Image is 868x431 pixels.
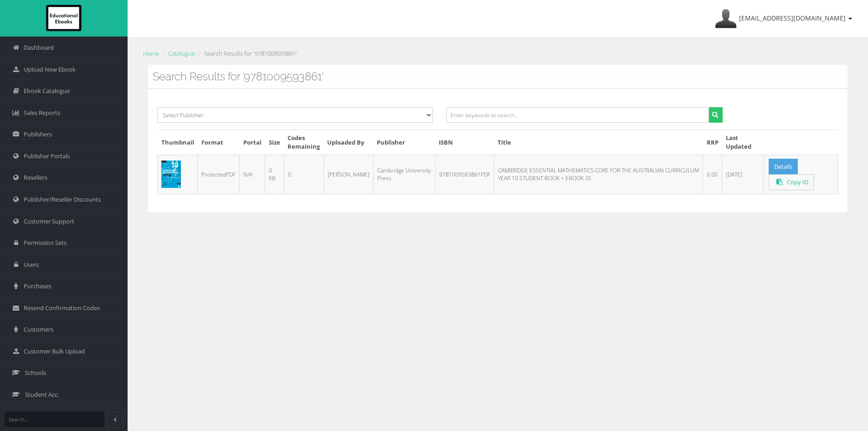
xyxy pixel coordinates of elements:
[703,155,722,194] td: 0.00
[494,130,703,155] th: Title
[435,155,494,194] td: 9781009593861PDF
[722,130,764,155] th: Last Updated
[284,130,324,155] th: Codes Remaining
[24,239,67,247] span: Permission Sets
[24,152,70,161] span: Publisher Portals
[24,87,70,95] span: Ebook Catalogue
[153,71,843,83] h3: Search Results for '9781009593861'
[24,282,51,291] span: Purchases
[24,304,100,312] span: Resend Confirmation Codes
[739,14,846,22] span: [EMAIL_ADDRESS][DOMAIN_NAME]
[284,155,324,194] td: 0
[373,130,435,155] th: Publisher
[143,49,159,57] a: Home
[161,161,181,188] img: fa065719-ca92-4849-9311-e50684ab29cb.png
[24,347,85,356] span: Customer Bulk Upload
[715,8,737,30] img: Avatar
[5,412,104,427] input: Search...
[240,155,265,194] td: N/A
[24,65,76,74] span: Upload New Ebook
[265,130,284,155] th: Size
[24,130,52,139] span: Publishers
[198,130,240,155] th: Format
[265,155,284,194] td: 0 KB
[435,130,494,155] th: ISBN
[24,195,101,204] span: Publisher/Reseller Discounts
[24,43,54,52] span: Dashboard
[769,174,814,190] a: Click to copy to clipboard.
[494,155,703,194] td: CAMBRIDGE ESSENTIAL MATHEMATICS CORE FOR THE AUSTRALIAN CURRICULUM YEAR 10 STUDENT BOOK + EBOOK 2E
[158,130,198,155] th: Thumbnail
[24,260,39,269] span: Users
[703,130,722,155] th: RRP
[25,390,59,399] span: Student Acc.
[722,155,764,194] td: [DATE]
[24,173,47,182] span: Resellers
[787,178,808,186] span: Copy ID
[198,155,240,194] td: ProtectedPDF
[324,130,373,155] th: Uploaded By
[24,217,74,226] span: Customer Support
[168,49,195,57] a: Catalogue
[196,49,298,58] li: Search Results for '9781009593861'
[25,369,46,377] span: Schools
[24,109,60,117] span: Sales Reports
[24,325,53,334] span: Customers
[769,159,798,175] a: Details
[447,107,709,123] input: Enter keywords to search...
[373,155,435,194] td: Cambridge University Press
[240,130,265,155] th: Portal
[324,155,373,194] td: [PERSON_NAME]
